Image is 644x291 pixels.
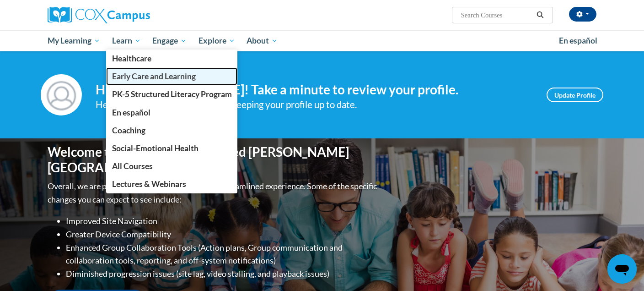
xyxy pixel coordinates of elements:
a: En español [106,104,238,121]
li: Greater Device Compatibility [66,228,379,241]
a: Lectures & Webinars [106,175,238,193]
span: Early Care and Learning [112,71,196,81]
h1: Welcome to the new and improved [PERSON_NAME][GEOGRAPHIC_DATA] [48,144,379,175]
p: Overall, we are proud to provide you with a more streamlined experience. Some of the specific cha... [48,180,379,206]
li: Diminished progression issues (site lag, video stalling, and playback issues) [66,267,379,280]
a: All Courses [106,157,238,175]
span: Social-Emotional Health [112,143,199,153]
li: Enhanced Group Collaboration Tools (Action plans, Group communication and collaboration tools, re... [66,241,379,268]
span: All Courses [112,161,153,171]
a: Learn [106,30,147,51]
span: PK-5 Structured Literacy Program [112,89,232,99]
a: Social-Emotional Health [106,139,238,157]
span: En español [559,36,597,45]
iframe: Button to launch messaging window [607,254,637,284]
span: About [247,35,278,46]
img: Cox Campus [48,7,150,23]
a: My Learning [42,30,106,51]
a: Cox Campus [48,7,221,23]
span: My Learning [48,35,100,46]
button: Account Settings [569,7,596,22]
a: PK-5 Structured Literacy Program [106,85,238,103]
h4: Hi Nang [PERSON_NAME]! Take a minute to review your profile. [96,82,533,98]
a: Engage [146,30,193,51]
div: Main menu [34,30,610,51]
input: Search Courses [460,10,533,21]
li: Improved Site Navigation [66,214,379,228]
a: About [241,30,284,51]
span: Explore [199,35,235,46]
span: Coaching [112,126,145,135]
span: Learn [112,35,141,46]
a: Update Profile [547,88,603,102]
a: Early Care and Learning [106,67,238,85]
a: Explore [193,30,241,51]
span: Lectures & Webinars [112,179,186,189]
a: Coaching [106,121,238,139]
a: En español [553,31,603,50]
span: En español [112,108,150,117]
div: Help improve your experience by keeping your profile up to date. [96,97,533,112]
span: Engage [152,35,187,46]
a: Healthcare [106,49,238,67]
button: Search [533,10,547,21]
span: Healthcare [112,54,151,63]
img: Profile Image [41,74,82,115]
